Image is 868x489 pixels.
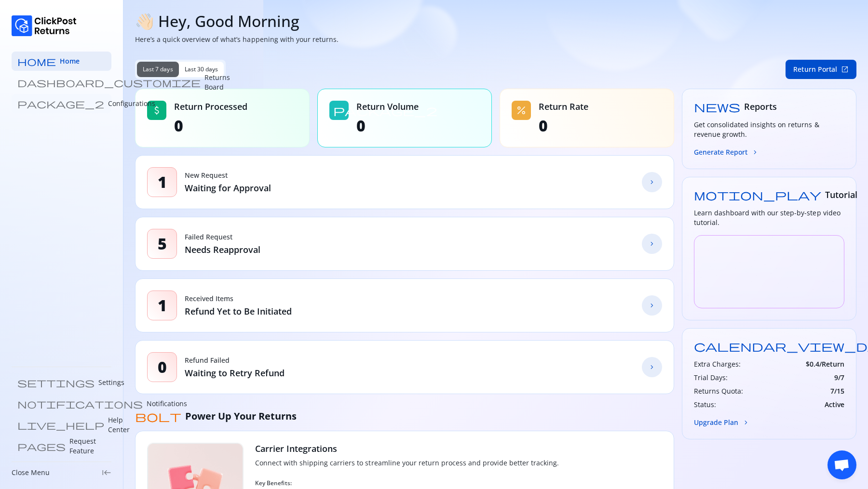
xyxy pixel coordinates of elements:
[204,73,230,92] p: Returns Board
[12,373,111,392] a: settings Settings
[825,400,844,410] span: Active
[185,356,285,365] p: Refund Failed
[834,373,844,383] span: 9 / 7
[185,410,297,423] span: Power Up Your Returns
[151,105,163,116] span: attach_money
[694,359,741,369] h3: Extra Charges:
[17,99,104,108] span: package_2
[135,12,856,31] h1: 👋🏻 Hey, Good Morning
[694,417,750,427] button: Upgrade Planchevron_forward
[12,52,111,71] a: home Home
[642,357,662,377] a: chevron_forward
[333,105,437,116] span: package_2
[694,189,821,200] span: motion_play
[60,56,80,66] span: Home
[642,295,662,316] a: chevron_forward
[17,378,95,387] span: settings
[108,99,155,108] p: Configurations
[806,359,844,369] span: $ 0.4 /Return
[515,105,527,116] span: percent
[694,120,844,139] h3: Get consolidated insights on returns & revenue growth.
[694,101,740,112] span: news
[17,56,56,66] span: home
[185,232,260,242] p: Failed Request
[12,468,111,477] div: Close Menukeyboard_tab_rtl
[356,116,419,135] span: 0
[648,178,656,186] span: chevron_forward
[17,420,104,430] span: live_help
[751,148,759,156] span: chevron_forward
[12,468,50,477] p: Close Menu
[158,172,167,192] span: 1
[642,172,662,192] a: chevron_forward
[642,234,662,254] a: chevron_forward
[825,189,857,200] span: Tutorial
[174,101,247,112] span: Return Processed
[185,244,260,255] p: Needs Reapproval
[185,171,271,180] p: New Request
[108,415,130,435] p: Help Center
[17,78,201,87] span: dashboard_customize
[147,399,187,409] p: Notifications
[648,240,656,248] span: chevron_forward
[12,15,77,36] img: Logo
[12,436,111,456] a: pages Request Feature
[143,66,173,73] span: Last 7 days
[694,208,844,227] h3: Learn dashboard with our step-by-step video tutorial.
[185,367,285,379] p: Waiting to Retry Refund
[827,450,856,479] div: Open chat
[255,479,559,487] p: Key Benefits:
[158,296,167,315] span: 1
[135,35,856,44] p: Here’s a quick overview of what’s happening with your returns.
[137,62,179,77] button: Last 7 days
[185,66,218,73] span: Last 30 days
[786,60,856,79] button: Return Portalopen_in_new
[255,458,559,468] p: Connect with shipping carriers to streamline your return process and provide better tracking.
[830,386,844,396] span: 7 / 15
[744,101,777,112] span: Reports
[158,357,167,377] span: 0
[179,62,224,77] button: Last 30 days
[17,441,66,451] span: pages
[158,234,167,253] span: 5
[648,363,656,371] span: chevron_forward
[694,147,759,157] button: Generate Reportchevron_forward
[539,101,588,112] span: Return Rate
[694,386,743,396] h3: Returns Quota:
[539,116,588,135] span: 0
[102,468,111,477] span: keyboard_tab_rtl
[255,443,559,454] h3: Carrier Integrations
[742,419,750,426] span: chevron_forward
[69,436,106,456] p: Request Feature
[98,378,124,387] p: Settings
[12,94,111,113] a: package_2 Configurations
[17,399,143,409] span: notifications
[694,235,844,308] iframe: YouTube video player
[185,294,292,304] p: Received Items
[174,116,247,135] span: 0
[12,73,111,92] a: dashboard_customize Returns Board
[648,302,656,309] span: chevron_forward
[694,400,716,410] h3: Status:
[12,415,111,435] a: live_help Help Center
[694,373,728,383] h3: Trial Days:
[841,66,849,73] span: open_in_new
[12,394,111,413] a: notifications Notifications
[185,182,271,194] p: Waiting for Approval
[185,305,292,317] p: Refund Yet to Be Initiated
[135,410,181,422] span: bolt
[356,101,419,112] span: Return Volume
